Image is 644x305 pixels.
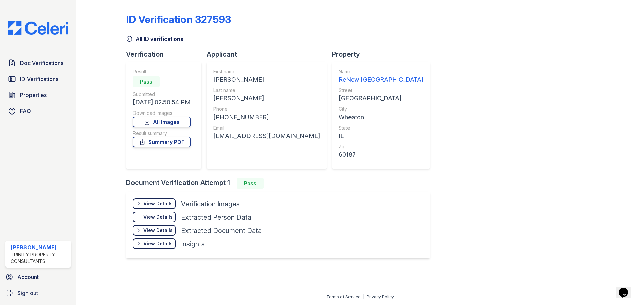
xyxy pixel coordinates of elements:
[339,68,423,84] a: Name ReNew [GEOGRAPHIC_DATA]
[126,178,435,189] div: Document Verification Attempt 1
[213,125,320,131] div: Email
[213,131,320,141] div: [EMAIL_ADDRESS][DOMAIN_NAME]
[133,110,191,117] div: Download Images
[133,130,191,137] div: Result summary
[332,50,435,59] div: Property
[181,239,205,249] div: Insights
[339,131,423,141] div: IL
[5,88,71,102] a: Properties
[11,251,68,265] div: Trinity Property Consultants
[20,107,31,115] span: FAQ
[181,226,262,235] div: Extracted Document Data
[339,75,423,84] div: ReNew [GEOGRAPHIC_DATA]
[20,59,63,67] span: Doc Verifications
[339,87,423,94] div: Street
[213,87,320,94] div: Last name
[5,56,71,70] a: Doc Verifications
[133,117,191,127] a: All Images
[5,104,71,118] a: FAQ
[143,240,173,247] div: View Details
[213,68,320,75] div: First name
[3,286,74,300] a: Sign out
[17,289,38,297] span: Sign out
[126,13,231,25] div: ID Verification 327593
[237,178,264,189] div: Pass
[143,200,173,207] div: View Details
[213,75,320,84] div: [PERSON_NAME]
[339,125,423,131] div: State
[339,94,423,103] div: [GEOGRAPHIC_DATA]
[339,106,423,112] div: City
[213,112,320,122] div: [PHONE_NUMBER]
[207,50,332,59] div: Applicant
[133,98,191,107] div: [DATE] 02:50:54 PM
[133,91,191,98] div: Submitted
[213,94,320,103] div: [PERSON_NAME]
[326,294,361,299] a: Terms of Service
[143,214,173,220] div: View Details
[126,50,207,59] div: Verification
[367,294,394,299] a: Privacy Policy
[181,213,251,222] div: Extracted Person Data
[339,143,423,150] div: Zip
[339,150,423,159] div: 60187
[339,112,423,122] div: Wheaton
[616,278,637,298] iframe: chat widget
[20,75,58,83] span: ID Verifications
[5,72,71,86] a: ID Verifications
[126,35,183,43] a: All ID verifications
[133,68,191,75] div: Result
[363,294,364,299] div: |
[11,243,68,251] div: [PERSON_NAME]
[339,68,423,75] div: Name
[3,21,74,35] img: CE_Logo_Blue-a8612792a0a2168367f1c8372b55b34899dd931a85d93a1a3d3e32e68fde9ad4.png
[3,270,74,284] a: Account
[17,273,39,281] span: Account
[20,91,47,99] span: Properties
[133,76,160,87] div: Pass
[143,227,173,234] div: View Details
[181,199,240,209] div: Verification Images
[133,137,191,147] a: Summary PDF
[213,106,320,112] div: Phone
